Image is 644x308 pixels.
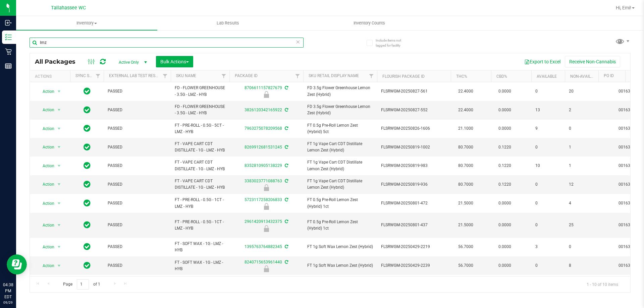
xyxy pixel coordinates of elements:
[535,222,561,228] span: 0
[535,107,561,113] span: 13
[569,88,594,95] span: 20
[307,197,373,209] span: FT 0.5g Pre-Roll Lemon Zest (Hybrid) 1ct
[569,163,594,169] span: 1
[569,262,594,269] span: 8
[245,260,282,264] a: 8240715653961440
[228,203,304,210] div: Newly Received
[3,282,13,300] p: 04:38 PM EDT
[175,85,225,98] span: FD - FLOWER GREENHOUSE - 3.5G - LMZ - HYB
[381,200,447,206] span: FLSRWGM-20250801-472
[619,163,637,168] a: 00163501
[307,178,373,191] span: FT 1g Vape Cart CDT Distillate Lemon Zest (Hybrid)
[616,5,631,10] span: Hi, Emi!
[569,144,594,150] span: 1
[175,122,225,135] span: FT - PRE-ROLL - 0.5G - 5CT - LMZ - HYB
[535,125,561,132] span: 9
[84,220,91,230] span: In Sync
[455,161,477,171] span: 80.7000
[495,220,515,230] span: 0.0000
[84,124,91,133] span: In Sync
[307,262,373,269] span: FT 1g Soft Wax Lemon Zest (Hybrid)
[495,124,515,133] span: 0.0000
[245,126,282,131] a: 7963275078209568
[245,163,282,168] a: 8352810905138229
[619,263,637,268] a: 00163497
[51,5,86,11] span: Tallahassee WC
[108,222,167,228] span: PASSED
[455,198,477,208] span: 21.5000
[77,279,89,290] input: 1
[7,254,27,274] iframe: Resource center
[175,241,225,253] span: FT - SOFT WAX - 1G - LMZ - HYB
[495,105,515,115] span: 0.0000
[108,262,167,269] span: PASSED
[284,163,288,168] span: Sync from Compliance System
[455,220,477,230] span: 21.5000
[175,259,225,272] span: FT - SOFT WAX - 1G - LMZ - HYB
[495,198,515,208] span: 0.0000
[537,74,557,79] a: Available
[84,180,91,189] span: In Sync
[55,199,63,208] span: select
[565,56,620,67] button: Receive Non-Cannabis
[307,159,373,172] span: FT 1g Vape Cart CDT Distillate Lemon Zest (Hybrid)
[157,16,299,30] a: Lab Results
[381,244,447,250] span: FLSRWGM-20250429-2219
[569,222,594,228] span: 25
[284,108,288,112] span: Sync from Compliance System
[284,126,288,131] span: Sync from Compliance System
[109,73,162,78] a: External Lab Test Result
[344,20,394,26] span: Inventory Counts
[455,124,477,133] span: 21.1000
[604,73,614,78] a: PO ID
[456,74,467,79] a: THC%
[381,125,447,132] span: FLSRWGM-20250826-1606
[5,48,12,55] inline-svg: Retail
[535,200,561,206] span: 0
[619,182,637,187] a: 00163503
[55,105,63,115] span: select
[37,199,55,208] span: Action
[235,73,258,78] a: Package ID
[108,181,167,188] span: PASSED
[84,242,91,251] span: In Sync
[55,142,63,152] span: select
[37,161,55,171] span: Action
[55,124,63,133] span: select
[16,16,157,30] a: Inventory
[160,59,189,64] span: Bulk Actions
[3,300,13,305] p: 09/29
[307,85,373,98] span: FD 3.5g Flower Greenhouse Lemon Zest (Hybrid)
[619,108,637,112] a: 00163503
[245,179,282,183] a: 3383023771088763
[228,91,304,98] div: Newly Received
[156,56,193,67] button: Bulk Actions
[535,181,561,188] span: 0
[455,105,477,115] span: 22.4000
[37,261,55,270] span: Action
[208,20,248,26] span: Lab Results
[55,261,63,270] span: select
[535,144,561,150] span: 0
[284,219,288,224] span: Sync from Compliance System
[520,56,565,67] button: Export to Excel
[84,161,91,170] span: In Sync
[569,107,594,113] span: 2
[496,74,507,79] a: CBD%
[307,219,373,232] span: FT 0.5g Pre-Roll Lemon Zest (Hybrid) 1ct
[569,244,594,250] span: 0
[299,16,440,30] a: Inventory Counts
[37,180,55,189] span: Action
[307,244,373,250] span: FT 1g Soft Wax Lemon Zest (Hybrid)
[284,145,288,149] span: Sync from Compliance System
[108,244,167,250] span: PASSED
[307,141,373,153] span: FT 1g Vape Cart CDT Distillate Lemon Zest (Hybrid)
[108,88,167,95] span: PASSED
[16,20,157,26] span: Inventory
[619,89,637,94] a: 00163497
[245,108,282,112] a: 3826120342165922
[176,73,196,78] a: SKU Name
[455,86,477,96] span: 22.4000
[535,244,561,250] span: 3
[228,265,304,272] div: Newly Received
